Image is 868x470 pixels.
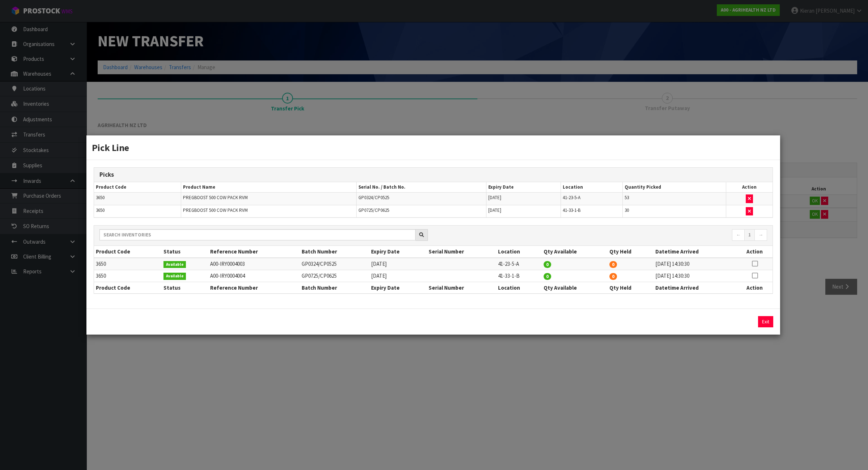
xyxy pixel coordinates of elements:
[609,273,617,280] span: 0
[737,246,773,257] th: Action
[94,270,162,282] td: 3650
[162,282,208,293] th: Status
[544,273,551,280] span: 0
[371,272,387,279] span: [DATE]
[371,260,387,267] span: [DATE]
[358,207,389,213] span: GP0725/CP0625
[427,282,496,293] th: Serial Number
[92,141,775,154] h3: Pick Line
[300,246,369,257] th: Batch Number
[162,246,208,257] th: Status
[99,171,767,178] h3: Picks
[732,229,745,241] a: ←
[486,182,561,193] th: Expiry Date
[94,246,162,257] th: Product Code
[737,282,773,293] th: Action
[300,270,369,282] td: GP0725/CP0625
[561,182,623,193] th: Location
[94,282,162,293] th: Product Code
[563,194,580,201] span: 41-23-5-A
[488,207,501,213] span: [DATE]
[94,182,181,193] th: Product Code
[358,194,389,201] span: GP0324/CP0525
[94,258,162,270] td: 3650
[300,282,369,293] th: Batch Number
[625,207,629,213] span: 30
[96,194,105,201] span: 3650
[356,182,486,193] th: Serial No. / Batch No.
[496,282,542,293] th: Location
[654,282,737,293] th: Datetime Arrived
[99,229,416,240] input: Search inventories
[623,182,726,193] th: Quantity Picked
[208,246,300,257] th: Reference Number
[744,229,755,241] a: 1
[758,316,773,327] button: Exit
[183,194,248,201] span: PREGBOOST 500 COW PACK RVM
[542,282,608,293] th: Qty Available
[181,182,356,193] th: Product Name
[496,258,542,270] td: 41-23-5-A
[496,246,542,257] th: Location
[439,229,767,242] nav: Page navigation
[625,194,629,201] span: 53
[609,261,617,268] span: 0
[300,258,369,270] td: GP0324/CP0525
[654,258,737,270] td: [DATE] 14:30:30
[208,258,300,270] td: A00-IRY0004003
[488,194,501,201] span: [DATE]
[726,182,773,193] th: Action
[369,246,426,257] th: Expiry Date
[96,207,105,213] span: 3650
[163,273,186,280] span: Available
[208,270,300,282] td: A00-IRY0004004
[654,246,737,257] th: Datetime Arrived
[427,246,496,257] th: Serial Number
[496,270,542,282] td: 41-33-1-B
[754,229,767,241] a: →
[654,270,737,282] td: [DATE] 14:30:30
[608,246,653,257] th: Qty Held
[563,207,580,213] span: 41-33-1-B
[608,282,653,293] th: Qty Held
[542,246,608,257] th: Qty Available
[208,282,300,293] th: Reference Number
[183,207,248,213] span: PREGBOOST 500 COW PACK RVM
[369,282,426,293] th: Expiry Date
[163,261,186,268] span: Available
[544,261,551,268] span: 0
